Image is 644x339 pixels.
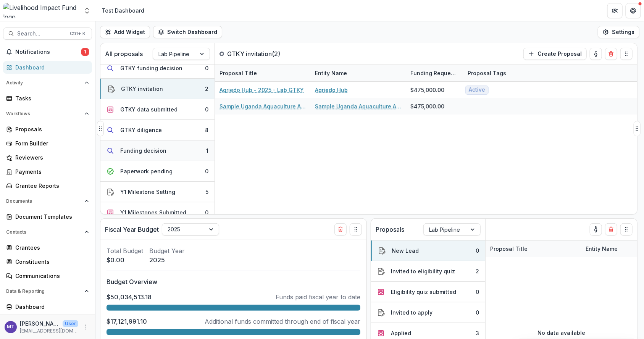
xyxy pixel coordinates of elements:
a: Grantee Reports [3,179,92,192]
button: Drag [620,48,633,60]
div: GTKY diligence [120,126,162,134]
div: GTKY data submitted [120,105,178,113]
button: Open Activity [3,77,92,89]
div: Entity Name [310,65,406,81]
div: Form Builder [15,139,86,147]
div: 1 [206,147,208,155]
span: Active [469,87,485,93]
div: 8 [205,126,208,134]
p: GTKY invitation ( 2 ) [227,49,284,58]
button: Delete card [334,223,347,236]
div: Proposals [15,125,86,133]
button: Open entity switcher [82,3,92,18]
span: Notifications [15,49,81,55]
div: Invited to apply [391,308,433,316]
button: Open Data & Reporting [3,285,92,297]
a: Proposals [3,123,92,136]
a: Constituents [3,255,92,268]
p: $17,121,991.10 [107,317,147,326]
div: Grantees [15,244,86,252]
button: Invited to apply0 [371,302,485,323]
button: Open Documents [3,195,92,207]
div: Funding Requested [406,65,463,81]
div: Funding decision [120,147,166,155]
div: Proposal Tags [463,65,558,81]
p: No data available [537,329,585,337]
button: toggle-assigned-to-me [590,48,602,60]
div: Dashboard [15,63,86,71]
div: Communications [15,272,86,280]
div: 0 [205,64,208,72]
a: Dashboard [3,61,92,74]
button: Partners [607,3,623,18]
a: Form Builder [3,137,92,150]
a: Document Templates [3,210,92,223]
p: Proposals [376,225,404,234]
a: Sample Uganda Aquaculture Association - 2025 - New Lead [220,102,306,110]
span: Search... [17,31,65,37]
span: 1 [81,48,89,56]
div: Proposal Title [486,241,581,257]
a: Sample Uganda Aquaculture Association [315,102,401,110]
button: Search... [3,27,92,40]
p: Funds paid fiscal year to date [276,292,360,302]
button: Funding decision1 [100,140,215,161]
p: [EMAIL_ADDRESS][DOMAIN_NAME] [20,328,78,334]
span: Activity [6,80,81,86]
p: Fiscal Year Budget [105,225,159,234]
button: GTKY diligence8 [100,120,215,140]
div: Proposal Title [215,65,310,81]
p: All proposals [105,49,143,58]
div: Tasks [15,94,86,102]
div: Proposal Title [486,245,532,253]
div: 0 [476,308,479,316]
p: Additional funds committed through end of fiscal year [205,317,360,326]
div: Dashboard [15,303,86,311]
a: Agriedo Hub [315,86,348,94]
button: New Lead0 [371,241,485,261]
button: Open Workflows [3,108,92,120]
button: Eligibility quiz submitted0 [371,282,485,302]
div: Funding Requested [406,69,463,77]
div: Grantee Reports [15,182,86,190]
button: Drag [350,223,362,236]
div: 0 [205,105,208,113]
div: Paperwork pending [120,167,173,175]
span: Workflows [6,111,81,116]
button: Y1 Milestones Submitted0 [100,202,215,223]
div: Entity Name [581,245,622,253]
button: Delete card [605,48,617,60]
a: Dashboard [3,300,92,313]
button: Settings [598,26,639,38]
button: Get Help [626,3,641,18]
button: Y1 Milestone Setting5 [100,182,215,202]
button: More [81,323,90,332]
div: Constituents [15,258,86,266]
div: 0 [205,167,208,175]
div: 0 [476,247,479,255]
a: Grantees [3,241,92,254]
a: Reviewers [3,151,92,164]
div: $475,000.00 [410,86,444,94]
span: Data & Reporting [6,289,81,294]
a: Agriedo Hub - 2025 - Lab GTKY [220,86,304,94]
div: 3 [476,329,479,337]
div: $475,000.00 [410,102,444,110]
button: Delete card [605,223,617,236]
div: Document Templates [15,213,86,221]
a: Communications [3,270,92,282]
button: GTKY data submitted0 [100,99,215,120]
p: Budget Overview [107,277,360,286]
button: Paperwork pending0 [100,161,215,182]
button: Open Contacts [3,226,92,238]
button: Drag [634,121,641,136]
button: Invited to eligibility quiz2 [371,261,485,282]
button: Add Widget [100,26,150,38]
p: 2025 [149,255,185,265]
div: GTKY invitation [121,85,163,93]
a: Payments [3,165,92,178]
